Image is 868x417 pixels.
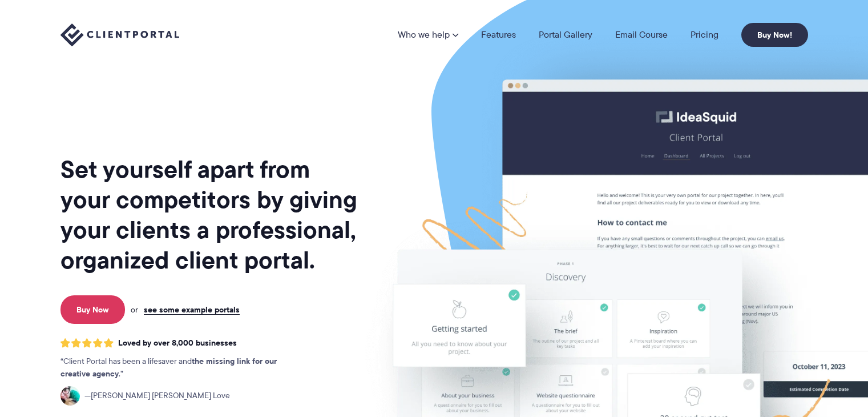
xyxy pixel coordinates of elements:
strong: the missing link for our creative agency [60,355,277,380]
a: Who we help [398,30,458,39]
a: Buy Now! [741,23,808,47]
p: Client Portal has been a lifesaver and . [60,355,300,380]
a: Email Course [615,30,668,39]
a: Features [481,30,516,39]
a: Portal Gallery [539,30,592,39]
span: Loved by over 8,000 businesses [118,338,237,348]
a: see some example portals [144,304,240,315]
a: Buy Now [60,295,125,324]
a: Pricing [691,30,718,39]
span: [PERSON_NAME] [PERSON_NAME] Love [84,390,230,402]
h1: Set yourself apart from your competitors by giving your clients a professional, organized client ... [60,154,360,275]
span: or [131,304,138,315]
